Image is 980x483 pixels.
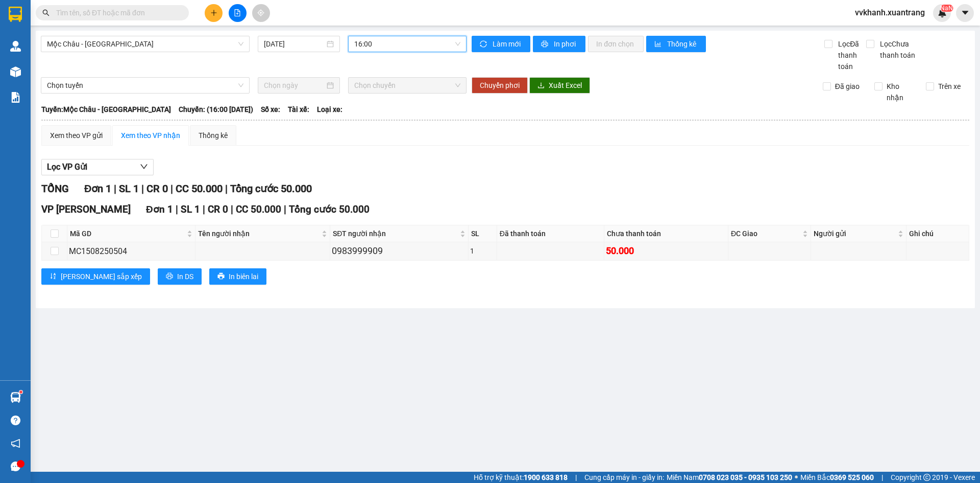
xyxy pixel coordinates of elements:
span: message [11,462,20,471]
span: Tài xế: [288,104,309,115]
button: aim [252,4,270,22]
span: XUANTRANG [12,18,72,29]
button: printerIn phơi [533,36,585,52]
span: Hỗ trợ kỹ thuật: [474,472,568,483]
img: warehouse-icon [10,392,21,403]
th: Chưa thanh toán [604,225,728,242]
button: Chuyển phơi [472,77,528,94]
span: Số xe: [261,104,280,115]
span: Chuyến: (16:00 [DATE]) [179,104,253,115]
span: Lọc VP Gửi [47,160,87,173]
span: CR 0 [208,203,228,215]
span: 0869445858 [4,73,76,87]
span: vvkhanh.xuantrang [847,6,933,19]
div: 50.000 [606,244,726,258]
span: VP [GEOGRAPHIC_DATA] [82,10,149,26]
div: Xem theo VP nhận [121,130,180,141]
span: sort-ascending [50,272,57,281]
span: SL 1 [119,182,139,195]
span: printer [166,272,173,281]
img: icon-new-feature [938,8,947,17]
span: | [575,472,577,483]
button: plus [205,4,223,22]
img: solution-icon [10,92,21,103]
div: 1 [470,245,495,257]
input: Chọn ngày [264,80,325,91]
span: | [203,203,205,215]
span: [PERSON_NAME] sắp xếp [61,271,142,282]
em: Logistics [26,31,59,41]
span: Mộc Châu - Hà Nội [47,36,243,52]
span: | [225,182,228,195]
span: Làm mới [493,38,522,50]
button: printerIn DS [158,268,202,285]
div: Thống kê [199,130,228,141]
span: In phơi [554,38,577,50]
span: aim [257,9,264,16]
span: | [114,182,116,195]
span: 16:00 [354,36,460,52]
span: Tổng cước 50.000 [230,182,312,195]
span: CC 50.000 [176,182,223,195]
span: Miền Nam [667,472,792,483]
button: syncLàm mới [472,36,530,52]
img: logo-vxr [9,7,22,22]
span: | [170,182,173,195]
button: bar-chartThống kê [646,36,706,52]
span: | [231,203,233,215]
span: HAIVAN [25,6,60,16]
strong: 0708 023 035 - 0935 103 250 [699,473,792,481]
span: printer [217,272,225,281]
span: Chọn chuyến [354,78,460,93]
span: Lọc Chưa thanh toán [876,38,928,61]
span: download [537,82,545,90]
button: caret-down [956,4,974,22]
span: Người nhận: [4,66,80,73]
div: Xem theo VP gửi [50,130,103,141]
span: Lọc Đã thanh toán [834,38,866,72]
button: printerIn biên lai [209,268,266,285]
span: Trên xe [934,81,965,92]
span: 0943559551 [103,27,149,37]
span: plus [210,9,217,16]
span: In biên lai [229,271,258,282]
strong: 1900 633 818 [524,473,568,481]
span: | [284,203,286,215]
span: Thống kê [667,38,698,50]
span: Xuất Excel [549,80,582,91]
span: CR 0 [146,182,168,195]
span: Tên người nhận [198,228,320,239]
span: Mã GD [70,228,185,239]
button: file-add [229,4,247,22]
span: Loại xe: [317,104,342,115]
button: sort-ascending[PERSON_NAME] sắp xếp [41,268,150,285]
button: downloadXuất Excel [529,77,590,94]
img: warehouse-icon [10,41,21,52]
strong: 0369 525 060 [830,473,874,481]
span: bar-chart [654,40,663,49]
button: Lọc VP Gửi [41,159,154,175]
img: warehouse-icon [10,66,21,77]
input: 15/08/2025 [264,38,325,50]
span: | [141,182,144,195]
span: | [881,472,883,483]
sup: NaN [940,5,953,12]
span: Người gửi: [4,57,31,64]
span: Đã giao [831,81,864,92]
span: Người gửi [814,228,896,239]
span: ĐC Giao [731,228,800,239]
span: Miền Bắc [800,472,874,483]
b: Tuyến: Mộc Châu - [GEOGRAPHIC_DATA] [41,105,171,113]
span: SĐT người nhận [333,228,457,239]
span: notification [11,439,20,448]
span: Đơn 1 [84,182,111,195]
button: In đơn chọn [588,36,644,52]
span: | [176,203,178,215]
th: SL [469,225,497,242]
sup: 1 [19,390,22,394]
span: VP [PERSON_NAME] [41,203,131,215]
th: Ghi chú [906,225,969,242]
span: mộc châu auto [36,65,80,73]
span: Chọn tuyến [47,78,243,93]
div: 0983999909 [332,244,466,258]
